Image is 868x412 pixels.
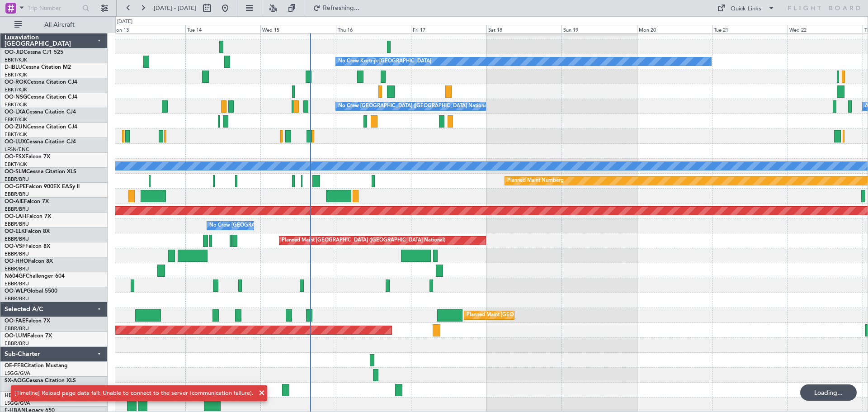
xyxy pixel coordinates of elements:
a: EBBR/BRU [5,191,29,198]
span: OO-GPE [5,184,26,189]
span: OE-FFB [5,363,24,369]
span: OO-NSG [5,95,27,100]
a: EBBR/BRU [5,295,29,302]
span: OO-LUX [5,139,26,145]
div: Planned Maint [GEOGRAPHIC_DATA] ([GEOGRAPHIC_DATA] National) [282,234,445,247]
span: All Aircraft [24,22,95,28]
span: Refreshing... [322,5,360,11]
span: OO-LAH [5,214,26,219]
a: EBKT/KJK [5,101,27,108]
span: OO-SLM [5,169,26,175]
span: OO-ELK [5,229,25,234]
div: No Crew Kortrijk-[GEOGRAPHIC_DATA] [338,55,431,68]
button: All Aircraft [10,18,98,32]
span: OO-HHO [5,259,28,264]
div: Planned Maint Nurnberg [507,174,564,188]
a: EBBR/BRU [5,221,29,227]
div: Wed 22 [788,25,863,33]
span: OO-ZUN [5,124,27,130]
span: N604GF [5,274,26,279]
a: OO-FSXFalcon 7X [5,154,50,160]
a: OO-GPEFalcon 900EX EASy II [5,184,80,189]
span: OO-VSF [5,244,25,249]
span: D-IBLU [5,65,22,70]
a: OO-FAEFalcon 7X [5,318,50,324]
a: EBBR/BRU [5,176,29,183]
span: OO-WLP [5,289,27,294]
input: Trip Number [28,1,80,15]
a: EBKT/KJK [5,71,27,78]
a: EBBR/BRU [5,206,29,213]
a: OO-AIEFalcon 7X [5,199,49,204]
a: EBKT/KJK [5,161,27,168]
div: Loading... [800,384,857,401]
a: OO-VSFFalcon 8X [5,244,50,249]
a: OO-HHOFalcon 8X [5,259,53,264]
div: Tue 14 [185,25,260,33]
a: EBBR/BRU [5,325,29,332]
div: Fri 17 [411,25,486,33]
a: EBKT/KJK [5,116,27,123]
button: Refreshing... [309,1,363,15]
a: LFSN/ENC [5,146,29,153]
div: Wed 15 [260,25,335,33]
a: EBBR/BRU [5,265,29,272]
a: OE-FFBCitation Mustang [5,363,68,369]
a: OO-ZUNCessna Citation CJ4 [5,124,77,130]
div: Thu 16 [336,25,411,33]
span: [DATE] - [DATE] [154,4,196,12]
span: OO-AIE [5,199,24,204]
span: OO-FAE [5,318,25,324]
span: OO-LUM [5,333,27,339]
a: EBKT/KJK [5,57,27,63]
span: OO-LXA [5,109,26,115]
div: Tue 21 [712,25,787,33]
a: EBKT/KJK [5,86,27,93]
div: Mon 20 [637,25,712,33]
div: No Crew [GEOGRAPHIC_DATA] ([GEOGRAPHIC_DATA] National) [338,99,490,113]
a: OO-LAHFalcon 7X [5,214,51,219]
a: OO-JIDCessna CJ1 525 [5,50,63,55]
a: N604GFChallenger 604 [5,274,65,279]
button: Quick Links [712,1,779,15]
div: Sun 19 [561,25,637,33]
a: EBBR/BRU [5,236,29,242]
a: EBKT/KJK [5,131,27,138]
a: OO-ELKFalcon 8X [5,229,50,234]
div: Mon 13 [110,25,185,33]
a: LSGG/GVA [5,370,30,377]
a: OO-ROKCessna Citation CJ4 [5,80,77,85]
div: [DATE] [117,18,132,26]
span: OO-FSX [5,154,25,160]
a: D-IBLUCessna Citation M2 [5,65,71,70]
a: EBBR/BRU [5,340,29,347]
div: No Crew [GEOGRAPHIC_DATA] ([GEOGRAPHIC_DATA] National) [209,219,361,232]
a: EBBR/BRU [5,280,29,287]
a: OO-SLMCessna Citation XLS [5,169,76,175]
a: OO-LUMFalcon 7X [5,333,52,339]
span: OO-ROK [5,80,27,85]
a: OO-NSGCessna Citation CJ4 [5,95,77,100]
div: Planned Maint [GEOGRAPHIC_DATA] ([GEOGRAPHIC_DATA] National) [467,308,630,322]
div: [Timeline] Reload page data fail: Unable to connect to the server (communication failure). [14,389,254,398]
div: Quick Links [731,5,761,14]
a: EBBR/BRU [5,251,29,257]
a: OO-WLPGlobal 5500 [5,289,57,294]
a: OO-LXACessna Citation CJ4 [5,109,76,115]
div: Sat 18 [486,25,561,33]
a: OO-LUXCessna Citation CJ4 [5,139,76,145]
span: OO-JID [5,50,24,55]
